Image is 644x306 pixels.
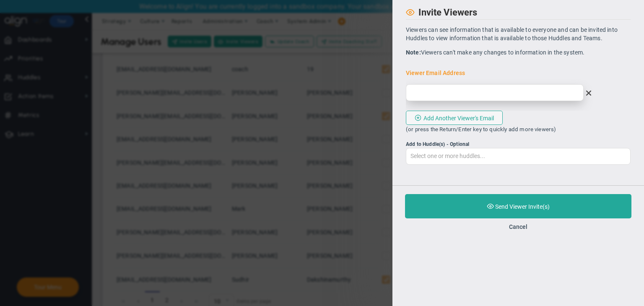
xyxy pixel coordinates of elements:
button: Add Another Viewer's Email [406,111,503,125]
span: Send Viewer Invite(s) [495,203,550,210]
strong: Note: [406,49,421,56]
div: Select one or more Huddles... The invited Viewer(s) will be added to the Huddle as a Viewer. [406,141,631,147]
button: Send Viewer Invite(s) [405,194,631,218]
span: Invite Viewers [418,7,477,18]
p: Viewers can see information that is available to everyone and can be invited into Huddles to view... [406,26,631,42]
p: Viewers can't make any changes to information in the system. [406,48,631,57]
span: Viewer Email Address [406,69,535,77]
span: (or press the Return/Enter key to quickly add more viewers) [406,126,556,132]
input: Add to Huddle(s) - Optional [406,148,630,163]
button: Cancel [509,223,527,230]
